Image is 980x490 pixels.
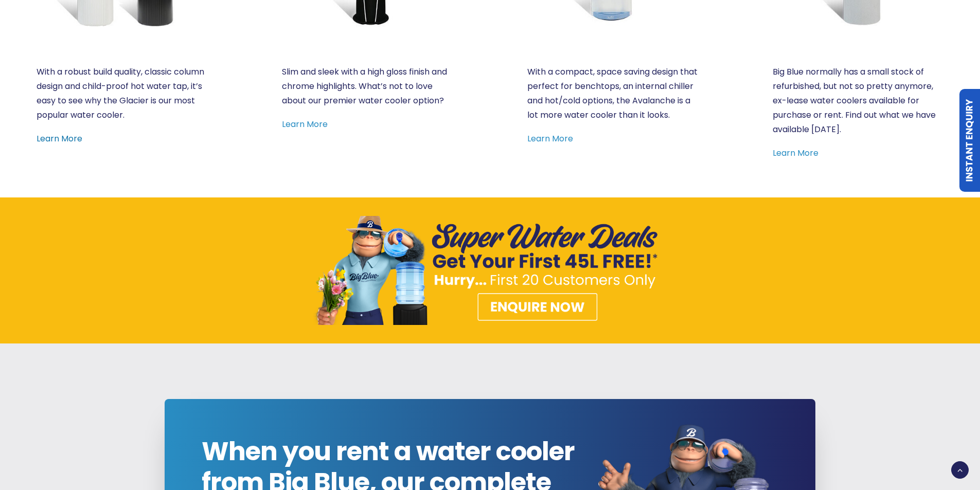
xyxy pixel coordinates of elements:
a: Instant Enquiry [959,89,980,192]
p: With a robust build quality, classic column design and child-proof hot water tap, it’s easy to se... [37,65,207,122]
a: Learn More [37,133,82,144]
a: Learn More [527,133,573,144]
p: With a compact, space saving design that perfect for benchtops, an internal chiller and hot/cold ... [527,65,698,122]
a: WINTER DEAL [313,216,668,324]
a: Learn More [282,118,328,130]
iframe: Chatbot [912,422,966,476]
p: Big Blue normally has a small stock of refurbished, but not so pretty anymore, ex-lease water coo... [773,65,943,137]
a: Learn More [773,147,818,159]
p: Slim and sleek with a high gloss finish and chrome highlights. What’s not to love about our premi... [282,65,453,108]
